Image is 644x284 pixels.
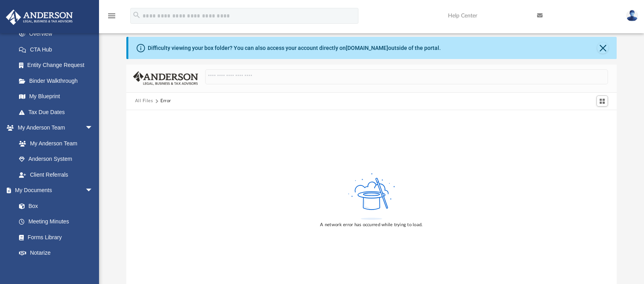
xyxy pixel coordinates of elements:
a: My Anderson Team [11,135,97,151]
a: Overview [11,26,105,42]
a: [DOMAIN_NAME] [346,45,388,51]
a: Client Referrals [11,167,101,183]
div: Difficulty viewing your box folder? You can also access your account directly on outside of the p... [148,44,441,52]
button: Close [597,42,608,53]
div: Error [160,97,171,105]
a: Binder Walkthrough [11,73,105,89]
a: Forms Library [11,229,97,245]
a: Anderson System [11,151,101,167]
button: Switch to Grid View [596,95,608,107]
a: Entity Change Request [11,57,105,73]
i: menu [107,11,116,21]
a: menu [107,15,116,21]
a: My Documentsarrow_drop_down [6,183,101,198]
a: My Anderson Teamarrow_drop_down [6,120,101,136]
a: Box [11,198,97,214]
i: search [132,11,141,19]
a: Tax Due Dates [11,104,105,120]
input: Search files and folders [205,69,608,84]
span: arrow_drop_down [85,120,101,136]
img: Anderson Advisors Platinum Portal [4,10,75,25]
a: CTA Hub [11,42,105,57]
span: arrow_drop_down [85,183,101,199]
button: All Files [135,97,153,105]
a: Notarize [11,245,101,261]
a: Meeting Minutes [11,214,101,230]
img: User Pic [626,10,638,21]
a: My Blueprint [11,89,101,105]
div: A network error has occurred while trying to load. [320,221,423,229]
